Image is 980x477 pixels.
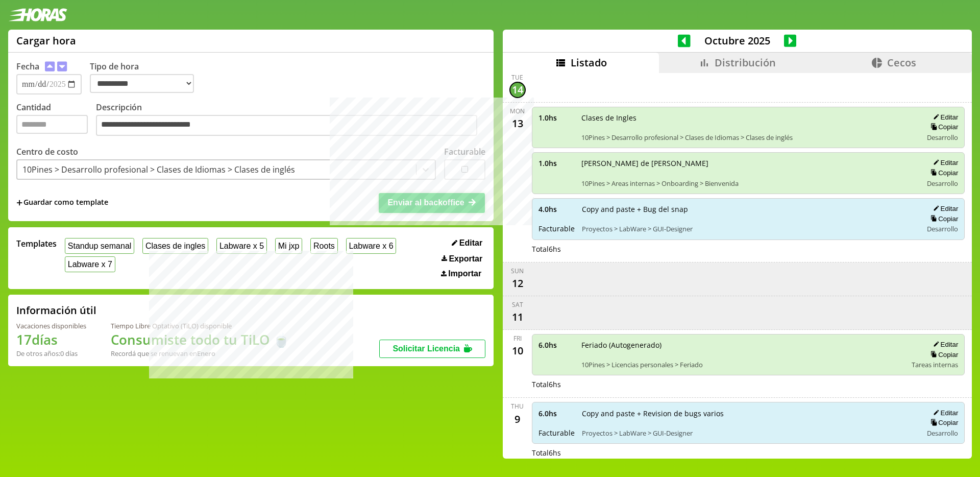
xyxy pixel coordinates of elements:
button: Copiar [927,350,958,359]
span: Importar [448,269,481,278]
div: Total 6 hs [532,244,965,254]
div: Sun [511,267,524,275]
button: Copiar [927,169,958,177]
select: Tipo de hora [90,74,194,93]
button: Exportar [438,254,485,264]
button: Mi jxp [275,238,302,254]
div: Tue [511,73,523,82]
button: Editar [449,238,485,248]
textarea: Descripción [96,115,477,136]
div: Mon [510,107,525,115]
span: Desarrollo [927,428,958,438]
div: 14 [509,82,526,98]
span: Desarrollo [927,224,958,233]
label: Fecha [16,61,39,72]
h1: Consumiste todo tu TiLO 🍵 [111,330,289,349]
div: 12 [509,275,526,292]
span: Proyectos > LabWare > GUI-Designer [582,224,916,233]
span: Feriado (Autogenerado) [581,340,905,350]
span: Exportar [449,254,482,264]
h2: Información útil [16,303,96,317]
span: Distribución [715,56,776,69]
button: Editar [930,340,958,349]
div: Tiempo Libre Optativo (TiLO) disponible [111,321,289,330]
span: Editar [459,238,482,248]
h1: 17 días [16,330,86,349]
button: Editar [930,158,958,167]
span: 10Pines > Licencias personales > Feriado [581,360,905,369]
span: Desarrollo [927,133,958,142]
span: Listado [571,56,607,69]
span: 1.0 hs [538,113,574,123]
div: Thu [511,402,524,411]
span: Desarrollo [927,179,958,188]
button: Editar [930,113,958,122]
span: Tareas internas [912,360,958,369]
span: Facturable [538,224,575,233]
label: Facturable [444,146,485,157]
label: Descripción [96,102,485,139]
span: + [16,197,22,208]
span: Solicitar Licencia [393,344,460,353]
span: Copy and paste + Revision de bugs varios [582,409,916,418]
div: scrollable content [503,73,972,457]
div: De otros años: 0 días [16,349,86,358]
div: Recordá que se renuevan en [111,349,289,358]
span: Clases de Ingles [581,113,916,123]
span: 1.0 hs [538,158,574,168]
div: Sat [512,300,523,309]
span: 10Pines > Desarrollo profesional > Clases de Idiomas > Clases de inglés [581,133,916,142]
span: Octubre 2025 [691,34,784,47]
button: Editar [930,204,958,213]
div: Vacaciones disponibles [16,321,86,330]
button: Labware x 6 [346,238,397,254]
span: 10Pines > Areas internas > Onboarding > Bienvenida [581,179,916,188]
button: Copiar [927,123,958,131]
input: Cantidad [16,115,88,134]
h1: Cargar hora [16,34,76,47]
span: 6.0 hs [538,340,574,350]
div: 10 [509,343,526,359]
button: Editar [930,409,958,417]
label: Centro de costo [16,146,78,157]
div: Total 6 hs [532,379,965,389]
span: Copy and paste + Bug del snap [582,204,916,214]
span: Cecos [887,56,916,69]
span: Enviar al backoffice [387,198,464,207]
button: Enviar al backoffice [379,193,485,212]
button: Copiar [927,418,958,427]
label: Tipo de hora [90,61,202,94]
span: Templates [16,238,57,249]
div: 10Pines > Desarrollo profesional > Clases de Idiomas > Clases de inglés [22,164,295,175]
span: Proyectos > LabWare > GUI-Designer [582,428,916,438]
button: Roots [310,238,337,254]
div: 11 [509,309,526,325]
span: 6.0 hs [538,409,575,418]
label: Cantidad [16,102,96,139]
button: Standup semanal [65,238,134,254]
div: 9 [509,411,526,427]
button: Solicitar Licencia [379,340,485,358]
span: +Guardar como template [16,197,108,208]
button: Labware x 7 [65,256,115,272]
div: 13 [509,115,526,132]
div: Fri [513,334,522,343]
span: Facturable [538,428,575,438]
div: Total 6 hs [532,448,965,458]
span: 4.0 hs [538,204,575,214]
button: Copiar [927,214,958,223]
button: Labware x 5 [216,238,267,254]
img: logotipo [8,8,67,21]
span: [PERSON_NAME] de [PERSON_NAME] [581,158,916,168]
b: Enero [197,349,215,358]
button: Clases de ingles [142,238,208,254]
